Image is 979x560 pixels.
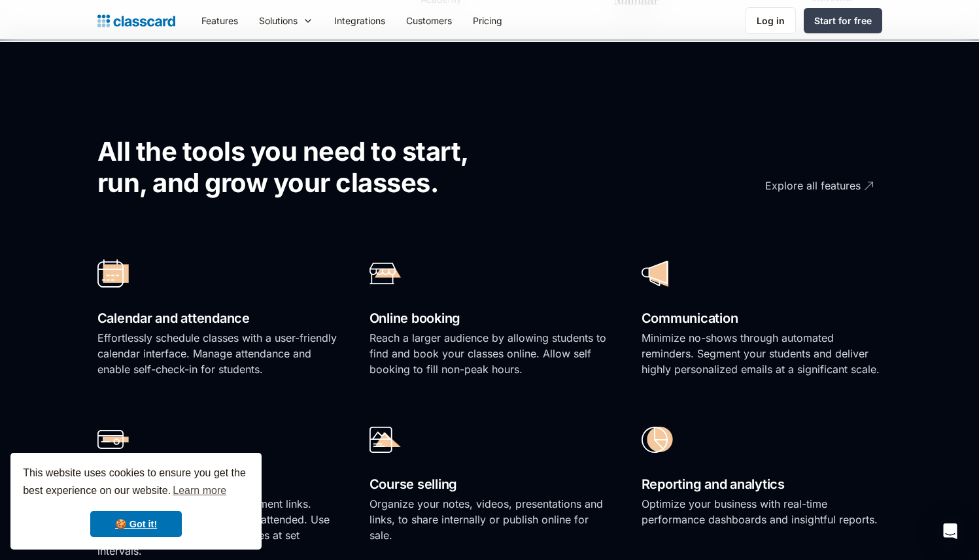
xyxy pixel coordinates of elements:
[259,14,298,27] div: Solutions
[804,8,882,33] a: Start for free
[191,6,249,35] a: Features
[746,7,796,34] a: Log in
[462,6,513,35] a: Pricing
[693,168,876,204] a: Explore all features
[396,6,462,35] a: Customers
[97,330,338,377] p: Effortlessly schedule classes with a user-friendly calendar interface. Manage attendance and enab...
[642,307,882,330] h2: Communication
[97,307,338,330] h2: Calendar and attendance
[90,511,182,537] a: dismiss cookie message
[97,136,513,199] h2: All the tools you need to start, run, and grow your classes.
[369,330,610,377] p: Reach a larger audience by allowing students to find and book your classes online. Allow self boo...
[10,453,262,550] div: cookieconsent
[935,516,966,547] div: Open Intercom Messenger
[642,330,882,377] p: Minimize no-shows through automated reminders. Segment your students and deliver highly personali...
[171,481,228,501] a: learn more about cookies
[369,496,610,543] p: Organize your notes, videos, presentations and links, to share internally or publish online for s...
[97,12,175,30] a: Logo
[249,6,324,35] div: Solutions
[23,465,249,501] span: This website uses cookies to ensure you get the best experience on our website.
[369,473,610,496] h2: Course selling
[814,14,872,27] div: Start for free
[757,14,785,27] div: Log in
[324,6,396,35] a: Integrations
[765,168,861,193] div: Explore all features
[369,307,610,330] h2: Online booking
[642,496,882,527] p: Optimize your business with real-time performance dashboards and insightful reports.
[642,473,882,496] h2: Reporting and analytics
